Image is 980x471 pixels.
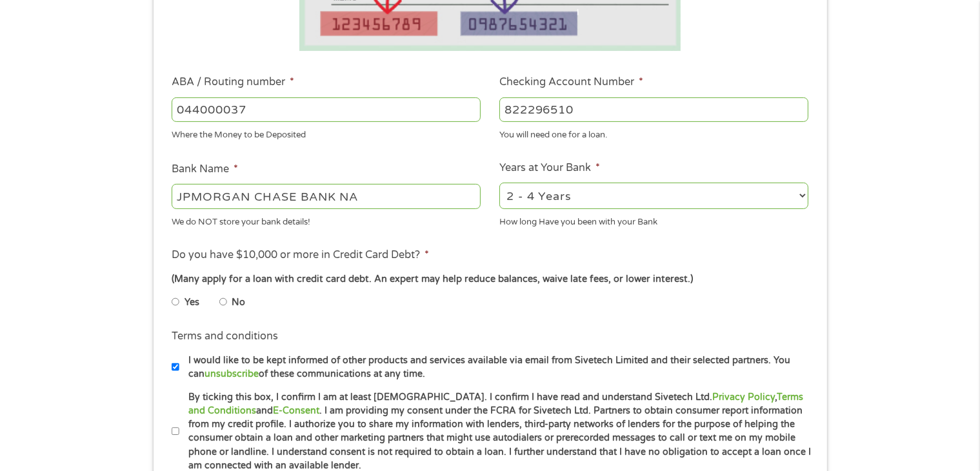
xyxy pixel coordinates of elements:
[205,368,259,379] a: unsubscribe
[172,75,294,89] label: ABA / Routing number
[172,163,238,176] label: Bank Name
[499,211,808,228] div: How long Have you been with your Bank
[179,354,812,381] label: I would like to be kept informed of other products and services available via email from Sivetech...
[188,392,803,416] a: Terms and Conditions
[499,75,643,89] label: Checking Account Number
[172,272,808,286] div: (Many apply for a loan with credit card debt. An expert may help reduce balances, waive late fees...
[172,330,278,343] label: Terms and conditions
[172,97,481,122] input: 263177916
[172,125,481,142] div: Where the Money to be Deposited
[232,296,245,310] label: No
[499,97,808,122] input: 345634636
[185,296,199,310] label: Yes
[712,392,775,403] a: Privacy Policy
[499,161,600,175] label: Years at Your Bank
[273,405,319,416] a: E-Consent
[499,125,808,142] div: You will need one for a loan.
[172,211,481,228] div: We do NOT store your bank details!
[172,248,429,262] label: Do you have $10,000 or more in Credit Card Debt?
